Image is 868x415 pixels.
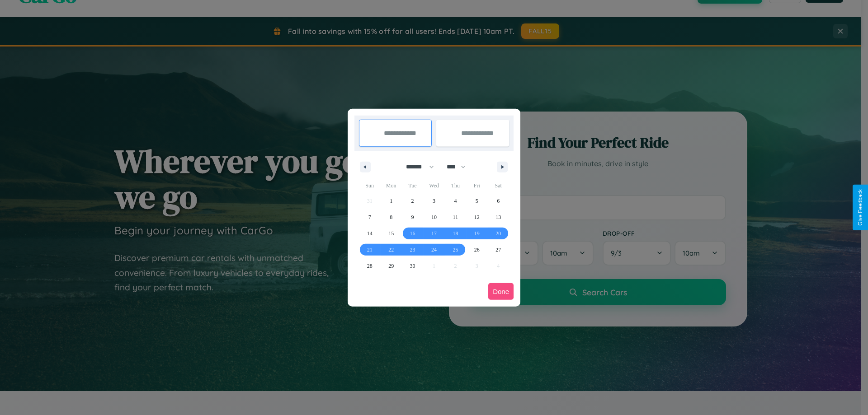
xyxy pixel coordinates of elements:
span: 10 [431,209,437,225]
button: 24 [423,242,444,258]
span: 5 [476,193,478,209]
span: 2 [411,193,414,209]
span: 13 [495,209,501,225]
button: 2 [402,193,423,209]
button: 22 [380,242,401,258]
button: 20 [488,225,509,242]
span: 3 [433,193,435,209]
button: Done [488,283,514,300]
span: Mon [380,178,401,193]
span: 4 [454,193,457,209]
span: 19 [474,225,480,242]
span: Sun [359,178,380,193]
button: 10 [423,209,444,225]
button: 29 [380,258,401,274]
span: Fri [466,178,487,193]
span: 23 [410,242,415,258]
span: 28 [367,258,373,274]
span: 16 [410,225,415,242]
span: Tue [402,178,423,193]
span: 24 [431,242,437,258]
button: 17 [423,225,444,242]
button: 23 [402,242,423,258]
span: 8 [390,209,392,225]
span: 26 [474,242,480,258]
span: 27 [495,242,501,258]
span: 22 [388,242,394,258]
button: 28 [359,258,380,274]
button: 9 [402,209,423,225]
button: 25 [445,242,466,258]
button: 12 [466,209,487,225]
button: 16 [402,225,423,242]
span: 6 [497,193,500,209]
button: 13 [488,209,509,225]
button: 1 [380,193,401,209]
span: Sat [488,178,509,193]
span: 1 [390,193,392,209]
span: 9 [411,209,414,225]
span: 29 [388,258,394,274]
span: Thu [445,178,466,193]
button: 5 [466,193,487,209]
div: Give Feedback [857,189,863,226]
button: 15 [380,225,401,242]
span: 11 [453,209,458,225]
button: 21 [359,242,380,258]
span: 21 [367,242,373,258]
span: 25 [453,242,458,258]
span: Wed [423,178,444,193]
button: 3 [423,193,444,209]
span: 30 [410,258,415,274]
button: 4 [445,193,466,209]
span: 15 [388,225,394,242]
button: 6 [488,193,509,209]
span: 12 [474,209,480,225]
span: 17 [431,225,437,242]
span: 18 [453,225,458,242]
button: 18 [445,225,466,242]
button: 8 [380,209,401,225]
button: 14 [359,225,380,242]
button: 27 [488,242,509,258]
span: 14 [367,225,373,242]
button: 7 [359,209,380,225]
button: 19 [466,225,487,242]
button: 26 [466,242,487,258]
span: 20 [495,225,501,242]
span: 7 [368,209,371,225]
button: 11 [445,209,466,225]
button: 30 [402,258,423,274]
